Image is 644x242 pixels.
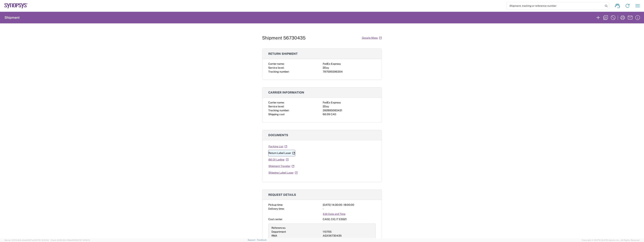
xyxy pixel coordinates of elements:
[323,108,376,112] div: 392895083431
[248,239,257,241] a: Support
[34,239,49,241] span: [DATE] 10:10:00
[323,112,376,116] div: 66.09 CAD
[323,70,376,74] div: 797595596304
[323,101,376,105] div: FedEx Express
[582,238,640,242] span: Copyright © [DATE]-[DATE] Agistix Inc., All Rights Reserved
[51,239,90,241] span: Client: 2025.18.0-198a450
[268,133,288,137] span: Documents
[507,2,604,9] input: Shipment, tracking or reference number
[268,169,298,176] a: Shipping Label Laser
[262,35,306,41] h1: Shipment 56730435
[268,163,294,169] a: Shipment Traveler
[268,193,296,197] span: Request details
[323,66,376,70] div: 2Day
[268,91,304,94] span: Carrier information
[271,230,321,234] div: Department
[257,239,267,241] a: Feedback
[323,211,346,217] a: Edit Date and Time
[75,239,90,241] span: [DATE] 10:06:13
[4,15,20,20] h2: Shipment
[323,238,373,242] div: CPU612529152482
[268,207,284,210] span: Delivery time:
[268,101,284,104] span: Carrier name:
[323,203,376,207] div: [DATE] 14:30:00 - 18:00:00
[268,150,295,156] a: Return Label Laser
[271,238,321,242] div: Pickup Request
[268,52,298,56] span: Return shipment
[268,203,283,206] span: Pickup time:
[268,218,282,221] span: Cost center
[323,230,373,234] div: 110705
[268,109,289,112] span: Tracking number:
[271,226,285,229] span: References
[268,70,289,73] span: Tracking number:
[268,156,289,163] a: Bill Of Lading
[268,66,284,69] span: Service level:
[268,113,285,116] span: Shipping cost
[323,62,376,66] div: FedEx Express
[268,62,284,65] span: Carrier name:
[362,35,382,41] a: Google Maps
[4,239,49,241] span: Server: 2025.18.0-a0edd1917ac
[323,217,376,221] div: CA02, CIO, IT ESS21
[268,143,287,150] a: Packing List
[268,105,284,108] span: Service level:
[323,207,376,211] div: -
[323,234,373,238] div: AGX56730435
[323,105,376,108] div: 2Day
[271,234,321,238] div: RMA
